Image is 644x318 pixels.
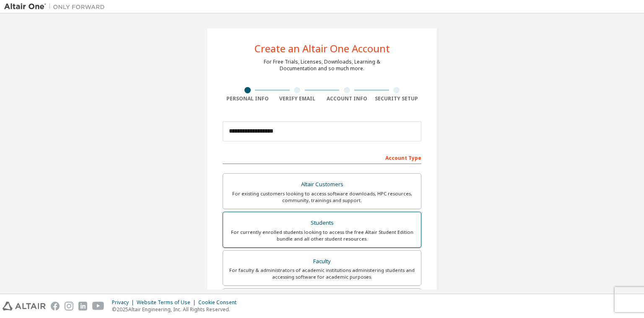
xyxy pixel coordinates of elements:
div: Website Terms of Use [137,299,198,306]
div: Privacy [112,299,137,306]
div: For currently enrolled students looking to access the free Altair Student Edition bundle and all ... [228,229,416,242]
p: © 2025 Altair Engineering, Inc. All Rights Reserved. [112,306,241,313]
div: Verify Email [273,95,322,102]
div: Account Info [322,95,372,102]
div: Personal Info [223,95,273,102]
img: instagram.svg [65,302,73,310]
div: For Free Trials, Licenses, Downloads, Learning & Documentation and so much more. [264,59,380,72]
div: Cookie Consent [198,299,241,306]
div: Students [228,217,416,229]
img: youtube.svg [92,302,104,310]
div: For existing customers looking to access software downloads, HPC resources, community, trainings ... [228,190,416,204]
img: facebook.svg [51,302,60,310]
div: For faculty & administrators of academic institutions administering students and accessing softwa... [228,267,416,280]
div: Create an Altair One Account [254,44,390,54]
div: Security Setup [372,95,422,102]
img: Altair One [4,3,109,11]
div: Altair Customers [228,179,416,190]
div: Faculty [228,256,416,267]
div: Account Type [223,151,421,164]
img: altair_logo.svg [3,302,46,310]
img: linkedin.svg [78,302,87,310]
